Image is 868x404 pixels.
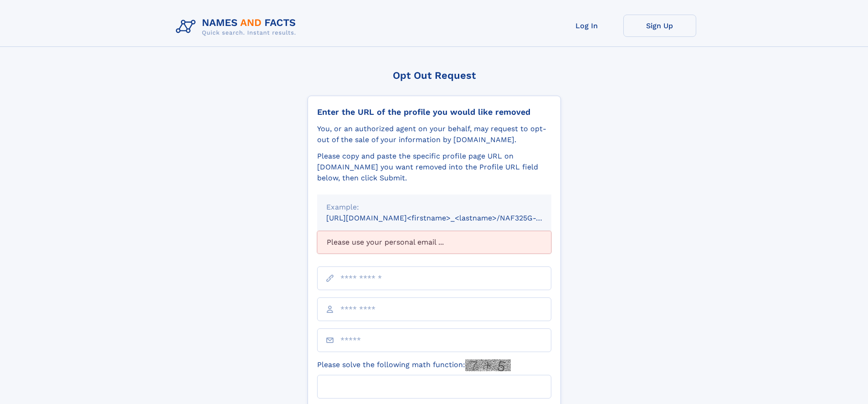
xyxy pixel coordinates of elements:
a: Sign Up [623,15,696,37]
div: You, or an authorized agent on your behalf, may request to opt-out of the sale of your informatio... [317,123,551,145]
div: Enter the URL of the profile you would like removed [317,107,551,117]
div: Example: [326,202,542,213]
a: Log In [550,15,623,37]
label: Please solve the following math function: [317,359,511,371]
small: [URL][DOMAIN_NAME]<firstname>_<lastname>/NAF325G-xxxxxxxx [326,214,569,222]
div: Please use your personal email ... [317,231,551,254]
div: Opt Out Request [308,70,561,81]
div: Please copy and paste the specific profile page URL on [DOMAIN_NAME] you want removed into the Pr... [317,151,551,184]
img: Logo Names and Facts [172,15,303,39]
